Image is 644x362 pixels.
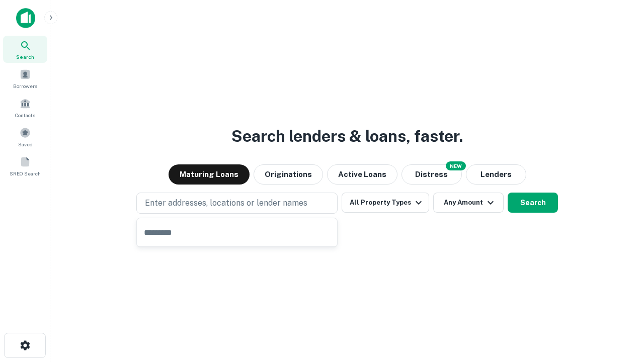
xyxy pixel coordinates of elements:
img: capitalize-icon.png [16,8,35,28]
button: All Property Types [342,193,429,213]
button: Maturing Loans [169,164,250,185]
span: Saved [18,140,33,148]
a: SREO Search [3,152,47,179]
button: Any Amount [433,193,504,213]
button: Active Loans [327,164,397,185]
div: NEW [446,161,466,170]
span: Borrowers [13,82,37,90]
a: Contacts [3,94,47,121]
button: Search [508,193,558,213]
span: SREO Search [10,169,41,177]
h3: Search lenders & loans, faster. [231,124,463,148]
p: Enter addresses, locations or lender names [145,197,307,209]
button: Search distressed loans with lien and other non-mortgage details. [401,164,462,185]
span: Search [16,53,34,61]
a: Borrowers [3,65,47,92]
button: Enter addresses, locations or lender names [136,193,338,214]
button: Lenders [466,164,526,185]
iframe: Chat Widget [594,282,644,330]
a: Saved [3,123,47,150]
span: Contacts [15,111,35,119]
button: Originations [254,164,323,185]
a: Search [3,36,47,63]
